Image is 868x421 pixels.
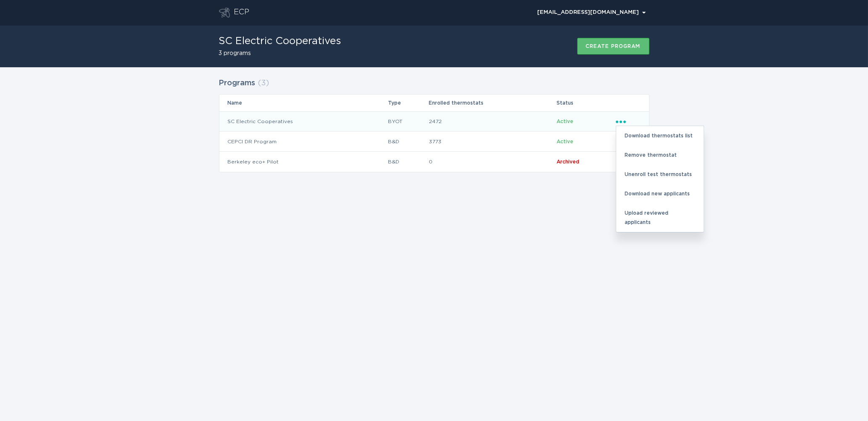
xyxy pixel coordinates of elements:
[428,152,556,172] td: 0
[219,50,341,56] h2: 3 programs
[388,95,428,111] th: Type
[219,152,649,172] tr: 8a99d6c1-1789-4c8e-b872-ac0fa433b700
[538,10,646,15] div: [EMAIL_ADDRESS][DOMAIN_NAME]
[428,111,556,132] td: 2472
[534,6,649,19] button: Open user account details
[388,152,428,172] td: B&D
[219,95,388,111] th: Name
[428,95,556,111] th: Enrolled thermostats
[388,132,428,152] td: B&D
[258,79,269,87] span: ( 3 )
[234,8,250,18] div: ECP
[616,165,704,184] div: Unenroll test thermostats
[219,95,649,111] tr: Table Headers
[616,184,704,203] div: Download new applicants
[616,145,704,165] div: Remove thermostat
[219,132,388,152] td: CEPCI DR Program
[556,95,615,111] th: Status
[557,159,579,164] span: Archived
[428,132,556,152] td: 3773
[616,203,704,232] div: Upload reviewed applicants
[557,119,573,124] span: Active
[616,126,704,145] div: Download thermostats list
[219,8,230,18] button: Go to dashboard
[534,6,649,19] div: Popover menu
[388,111,428,132] td: BYOT
[219,111,388,132] td: SC Electric Cooperatives
[219,36,341,46] h1: SC Electric Cooperatives
[577,38,649,55] button: Create program
[557,139,573,144] span: Active
[219,111,649,132] tr: b7a5dab066fa459984317ca3616e5414
[219,132,649,152] tr: 550bad42936d478da2bf6401b34f855f
[219,76,256,91] h2: Programs
[219,152,388,172] td: Berkeley eco+ Pilot
[586,44,641,49] div: Create program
